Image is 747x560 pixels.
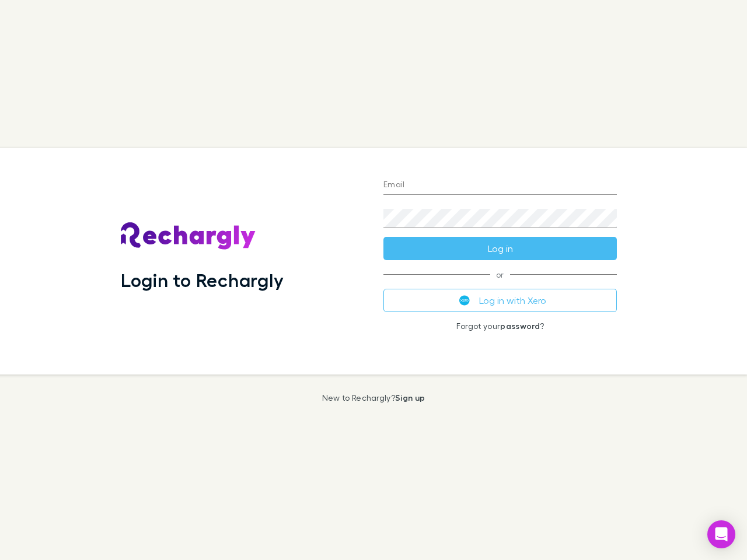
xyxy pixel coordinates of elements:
div: Open Intercom Messenger [707,520,735,548]
p: Forgot your ? [383,321,617,331]
p: New to Rechargly? [322,393,425,402]
button: Log in with Xero [383,289,617,312]
img: Xero's logo [459,295,470,306]
h1: Login to Rechargly [121,269,284,291]
a: Sign up [395,393,425,402]
button: Log in [383,237,617,260]
a: password [500,321,540,331]
span: or [383,274,617,275]
img: Rechargly's Logo [121,222,256,250]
